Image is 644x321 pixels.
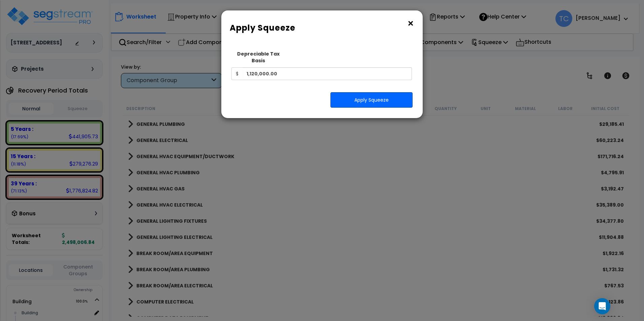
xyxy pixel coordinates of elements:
[407,18,414,29] button: ×
[231,67,243,80] span: $
[243,67,412,80] input: 0.00
[231,50,286,64] label: Depreciable Tax Basis
[230,22,414,34] h6: Apply Squeeze
[330,92,413,108] button: Apply Squeeze
[594,298,610,314] div: Open Intercom Messenger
